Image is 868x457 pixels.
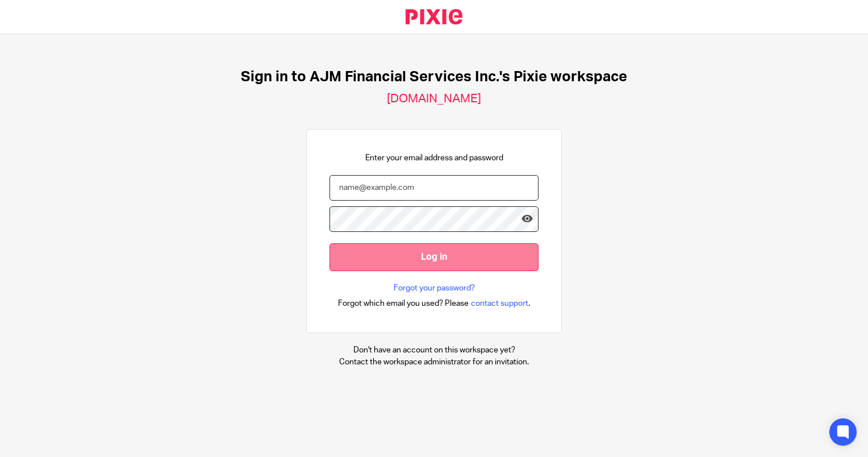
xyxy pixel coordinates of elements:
span: contact support [471,298,528,309]
input: name@example.com [329,175,539,201]
input: Log in [329,243,539,271]
h2: [DOMAIN_NAME] [387,92,481,106]
a: Forgot your password? [394,282,475,294]
h1: Sign in to AJM Financial Services Inc.'s Pixie workspace [241,68,627,86]
p: Don't have an account on this workspace yet? [339,344,529,356]
span: Forgot which email you used? Please [338,298,469,309]
p: Enter your email address and password [365,152,503,164]
p: Contact the workspace administrator for an invitation. [339,356,529,368]
div: . [338,297,531,310]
